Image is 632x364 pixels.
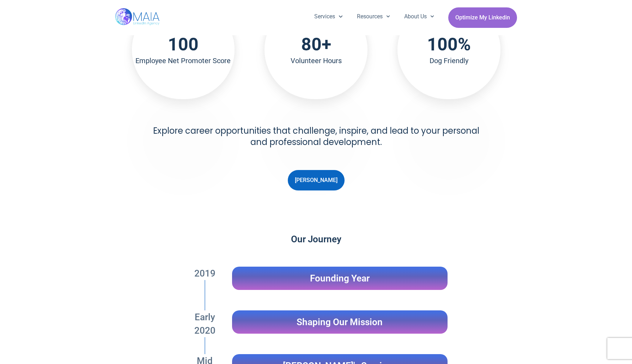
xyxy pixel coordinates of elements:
h2: Dog Friendly [430,55,468,66]
a: Optimize My Linkedin [448,7,517,28]
span: + [322,34,331,55]
h2: Employee Net Promoter Score [135,55,231,66]
span: [PERSON_NAME] [295,174,338,187]
a: Services [307,7,350,26]
h2: Early 2020 [185,310,225,337]
span: Optimize My Linkedin [455,11,510,24]
a: [PERSON_NAME] [288,170,345,190]
h2: Explore career opportunities that challenge, inspire, and lead to your personal and professional ... [151,125,481,147]
a: Resources [350,7,397,26]
div: Founding Year [232,267,448,290]
a: About Us [397,7,441,26]
div: Shaping Our Mission [232,310,448,334]
h2: 2019 [185,267,225,280]
h2: Our Journey [291,233,341,245]
span: 100 [168,34,199,55]
a: Shaping Our Mission [239,316,440,328]
a: Founding Year [239,272,440,285]
span: 80 [301,34,322,55]
span: % [458,34,471,55]
nav: Menu [307,7,441,26]
span: 100 [427,34,458,55]
h2: Volunteer Hours [291,55,342,66]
